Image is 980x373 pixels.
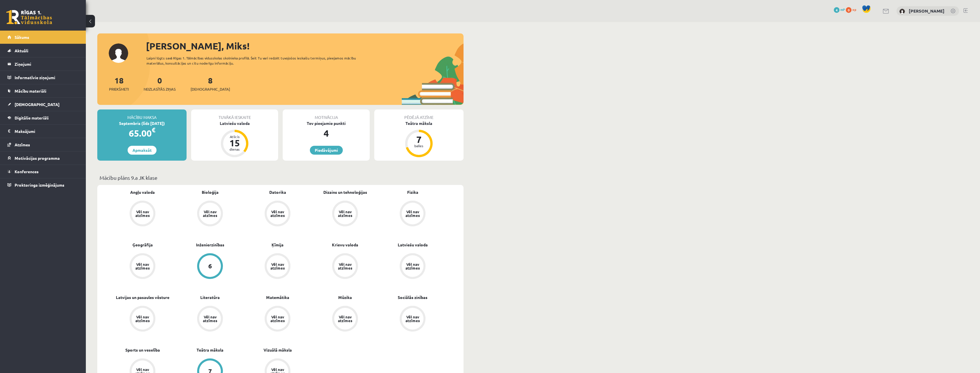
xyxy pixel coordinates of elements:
[144,86,176,92] span: Neizlasītās ziņas
[109,75,129,92] a: 18Priekšmeti
[311,253,379,280] a: Vēl nav atzīmes
[15,125,79,138] legend: Maksājumi
[410,144,427,147] div: balles
[7,111,79,124] a: Digitālie materiāli
[852,7,856,12] span: xp
[97,126,187,140] div: 65.00
[176,253,244,280] a: 6
[270,262,286,270] div: Vēl nav atzīmes
[379,306,446,333] a: Vēl nav atzīmes
[410,135,427,144] div: 7
[7,98,79,111] a: [DEMOGRAPHIC_DATA]
[337,210,353,217] div: Vēl nav atzīmes
[176,306,244,333] a: Vēl nav atzīmes
[332,242,358,248] a: Krievu valoda
[130,189,155,195] a: Angļu valoda
[374,109,464,120] div: Pēdējā atzīme
[191,120,278,126] div: Latviešu valoda
[337,315,353,322] div: Vēl nav atzīmes
[834,7,845,12] a: 4 mP
[7,84,79,97] a: Mācību materiāli
[374,120,464,126] div: Teātra māksla
[15,88,46,93] span: Mācību materiāli
[7,138,79,151] a: Atzīmes
[109,306,176,333] a: Vēl nav atzīmes
[270,315,286,322] div: Vēl nav atzīmes
[405,210,421,217] div: Vēl nav atzīmes
[15,169,39,174] span: Konferences
[226,147,243,151] div: dienas
[272,242,284,248] a: Ķīmija
[7,151,79,165] a: Motivācijas programma
[208,263,212,269] div: 6
[270,210,286,217] div: Vēl nav atzīmes
[109,86,129,92] span: Priekšmeti
[144,75,176,92] a: 0Neizlasītās ziņas
[6,10,52,24] a: Rīgas 1. Tālmācības vidusskola
[7,31,79,44] a: Sākums
[191,109,278,120] div: Tuvākā ieskaite
[338,294,352,300] a: Mūzika
[146,39,464,53] div: [PERSON_NAME], Miks!
[146,55,366,66] div: Laipni lūgts savā Rīgas 1. Tālmācības vidusskolas skolnieka profilā. Šeit Tu vari redzēt tuvojošo...
[283,109,370,120] div: Motivācija
[15,57,79,71] legend: Ziņojumi
[7,165,79,178] a: Konferences
[398,242,428,248] a: Latviešu valoda
[379,253,446,280] a: Vēl nav atzīmes
[909,8,945,14] a: [PERSON_NAME]
[15,35,29,40] span: Sākums
[244,253,311,280] a: Vēl nav atzīmes
[398,294,427,300] a: Sociālās zinības
[191,120,278,158] a: Latviešu valoda Atlicis 15 dienas
[202,189,219,195] a: Bioloģija
[196,242,224,248] a: Inženierzinības
[15,182,64,188] span: Proktoringa izmēģinājums
[15,142,30,147] span: Atzīmes
[134,262,151,270] div: Vēl nav atzīmes
[283,120,370,126] div: Tev pieejamie punkti
[7,44,79,57] a: Aktuāli
[191,86,230,92] span: [DEMOGRAPHIC_DATA]
[200,294,220,300] a: Literatūra
[109,253,176,280] a: Vēl nav atzīmes
[15,71,79,84] legend: Informatīvie ziņojumi
[323,189,367,195] a: Dizains un tehnoloģijas
[15,48,28,53] span: Aktuāli
[202,210,218,217] div: Vēl nav atzīmes
[125,347,160,353] a: Sports un veselība
[840,7,845,12] span: mP
[337,262,353,270] div: Vēl nav atzīmes
[7,57,79,71] a: Ziņojumi
[134,315,151,322] div: Vēl nav atzīmes
[7,178,79,192] a: Proktoringa izmēģinājums
[244,306,311,333] a: Vēl nav atzīmes
[100,174,461,181] p: Mācību plāns 9.a JK klase
[379,201,446,228] a: Vēl nav atzīmes
[152,126,155,134] span: €
[97,109,187,120] div: Mācību maksa
[374,120,464,158] a: Teātra māksla 7 balles
[128,146,157,155] a: Apmaksāt
[134,210,151,217] div: Vēl nav atzīmes
[846,7,859,12] a: 0 xp
[191,75,230,92] a: 8[DEMOGRAPHIC_DATA]
[132,242,153,248] a: Ģeogrāfija
[407,189,418,195] a: Fizika
[264,347,292,353] a: Vizuālā māksla
[15,115,49,120] span: Digitālie materiāli
[834,7,840,13] span: 4
[244,201,311,228] a: Vēl nav atzīmes
[899,9,905,14] img: Miks Bubis
[405,262,421,270] div: Vēl nav atzīmes
[283,126,370,140] div: 4
[846,7,852,13] span: 0
[116,294,169,300] a: Latvijas un pasaules vēsture
[197,347,223,353] a: Teātra māksla
[202,315,218,322] div: Vēl nav atzīmes
[311,201,379,228] a: Vēl nav atzīmes
[269,189,286,195] a: Datorika
[15,155,60,161] span: Motivācijas programma
[97,120,187,126] div: Septembris (līdz [DATE])
[109,201,176,228] a: Vēl nav atzīmes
